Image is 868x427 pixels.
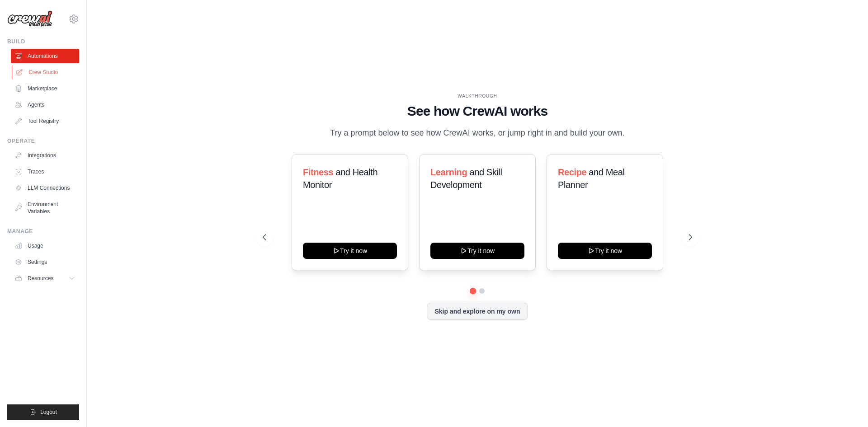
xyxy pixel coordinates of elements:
div: Build [7,38,79,45]
h1: See how CrewAI works [263,103,692,119]
a: Environment Variables [11,197,79,219]
div: WALKTHROUGH [263,93,692,99]
div: Operate [7,137,79,145]
span: Fitness [303,167,333,177]
a: Integrations [11,148,79,163]
button: Skip and explore on my own [427,303,528,320]
a: Agents [11,98,79,112]
a: LLM Connections [11,181,79,195]
button: Try it now [303,243,397,259]
span: and Skill Development [430,167,502,190]
span: Learning [430,167,467,177]
iframe: Chat Widget [823,384,868,427]
span: and Health Monitor [303,167,377,190]
a: Settings [11,255,79,269]
button: Try it now [558,243,652,259]
div: Manage [7,228,79,235]
a: Usage [11,239,79,253]
a: Crew Studio [12,65,80,80]
a: Marketplace [11,81,79,96]
span: and Meal Planner [558,167,624,190]
a: Automations [11,49,79,63]
button: Try it now [430,243,524,259]
span: Resources [28,275,53,282]
a: Traces [11,164,79,179]
img: Logo [7,10,52,28]
span: Logout [40,408,57,416]
button: Logout [7,404,79,420]
p: Try a prompt below to see how CrewAI works, or jump right in and build your own. [325,127,629,140]
span: Recipe [558,167,586,177]
button: Resources [11,271,79,286]
a: Tool Registry [11,114,79,128]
